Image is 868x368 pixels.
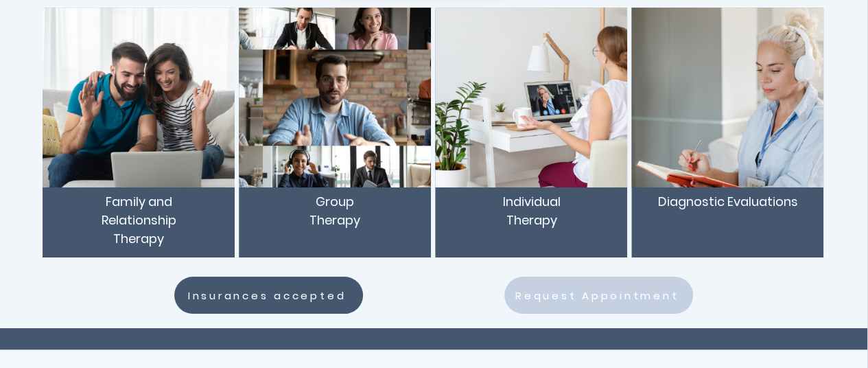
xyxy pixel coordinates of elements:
span: Individual Therapy [502,193,560,229]
a: Insurances accepted [174,277,363,314]
span: Diagnostic Evaluations [657,193,797,210]
span: Request Appointment [515,288,679,303]
span: Family and Relationship Therapy [102,193,176,247]
span: Insurances accepted [188,288,346,303]
img: TelebehavioralHealth.US [631,8,823,187]
img: TelebehavioralHealth.US [43,8,235,187]
span: Group Therapy [309,193,360,229]
img: TelebehavioralHealth.US [435,8,627,187]
img: TelebehavioralHealth.US [239,8,431,187]
a: Request Appointment [504,277,693,314]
